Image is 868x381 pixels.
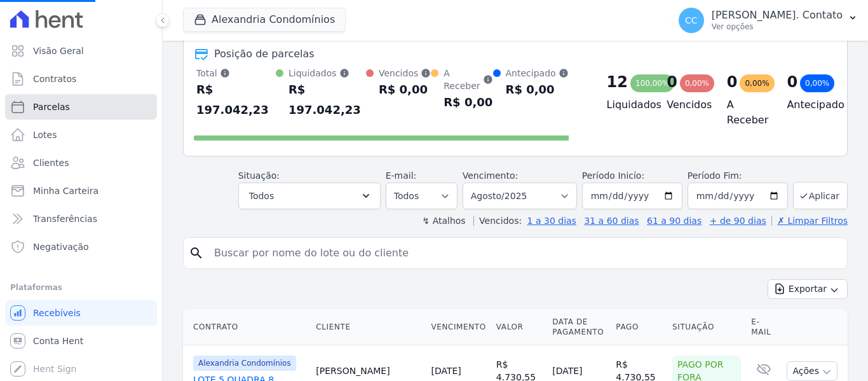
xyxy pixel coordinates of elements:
th: Cliente [311,309,426,345]
label: Vencimento: [463,170,518,181]
th: E-mail [746,309,782,345]
div: R$ 0,00 [444,92,492,113]
div: 0 [787,72,797,92]
a: Contratos [5,66,157,92]
span: Negativação [33,240,89,253]
a: [DATE] [431,366,461,376]
span: Minha Carteira [33,184,98,197]
div: Plataformas [10,280,152,295]
button: Todos [238,183,381,209]
label: Vencidos: [473,216,522,226]
span: Visão Geral [33,45,84,57]
th: Contrato [183,309,311,345]
th: Valor [491,309,547,345]
a: ✗ Limpar Filtros [771,216,848,226]
a: 31 a 60 dias [584,216,639,226]
label: Período Inicío: [582,170,644,181]
p: [PERSON_NAME]. Contato [712,9,843,22]
span: Clientes [33,156,69,169]
span: Lotes [33,128,57,141]
div: R$ 0,00 [379,80,431,100]
h4: Liquidados [607,97,647,113]
div: 0,00% [680,74,714,92]
a: Lotes [5,122,157,148]
button: Ações [787,361,837,381]
div: Liquidados [288,67,366,80]
span: CC [685,16,698,25]
button: Exportar [768,279,848,299]
label: ↯ Atalhos [422,216,465,226]
h4: Antecipado [787,97,827,113]
button: Aplicar [793,182,848,209]
a: + de 90 dias [710,216,766,226]
div: Vencidos [379,67,431,80]
div: 0,00% [800,74,834,92]
span: Contratos [33,73,76,85]
button: Alexandria Condomínios [183,8,346,32]
button: CC [PERSON_NAME]. Contato Ver opções [668,3,868,38]
div: 0 [667,72,677,92]
a: Recebíveis [5,300,157,326]
h4: A Receber [727,97,767,128]
div: R$ 0,00 [506,80,569,100]
div: R$ 197.042,23 [196,80,276,120]
a: Minha Carteira [5,178,157,204]
span: Todos [249,188,274,204]
div: A Receber [444,67,492,92]
span: Transferências [33,212,97,225]
a: 61 a 90 dias [647,216,702,226]
div: R$ 197.042,23 [288,80,366,120]
h4: Vencidos [667,97,707,113]
p: Ver opções [712,22,843,32]
div: 0 [727,72,738,92]
span: Recebíveis [33,307,81,319]
label: Período Fim: [688,169,788,183]
th: Situação [667,309,746,345]
span: Alexandria Condomínios [193,356,296,371]
input: Buscar por nome do lote ou do cliente [207,240,842,266]
label: E-mail: [386,170,417,181]
div: 12 [607,72,628,92]
th: Pago [611,309,667,345]
th: Vencimento [426,309,491,345]
span: Parcelas [33,100,70,113]
div: 0,00% [740,74,774,92]
div: Total [196,67,276,80]
a: Transferências [5,206,157,232]
a: Negativação [5,234,157,260]
label: Situação: [238,170,280,181]
a: Conta Hent [5,328,157,354]
div: Posição de parcelas [214,46,315,62]
div: Antecipado [506,67,569,80]
a: 1 a 30 dias [527,216,576,226]
i: search [189,246,204,261]
div: 100,00% [630,74,674,92]
span: Conta Hent [33,335,83,347]
a: Visão Geral [5,38,157,64]
a: Clientes [5,150,157,176]
a: Parcelas [5,94,157,120]
th: Data de Pagamento [547,309,611,345]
